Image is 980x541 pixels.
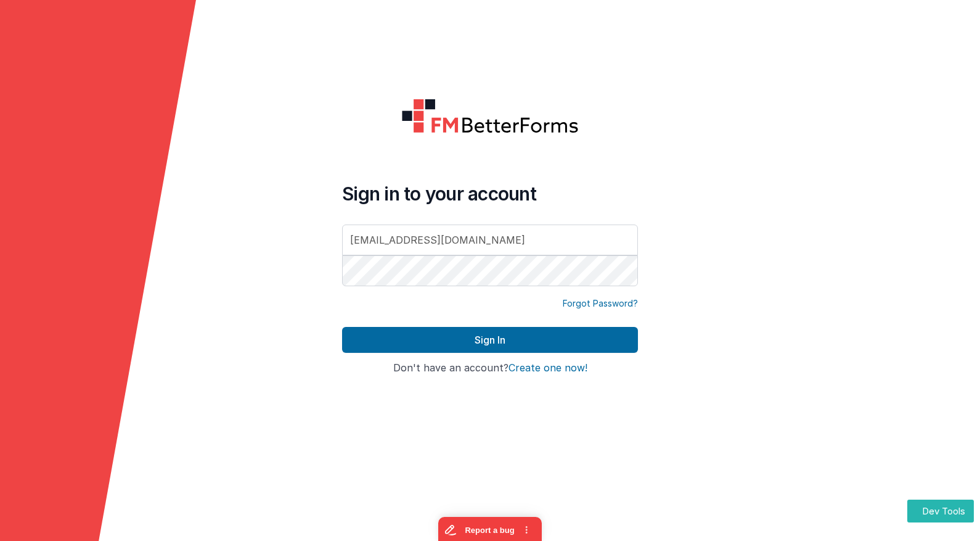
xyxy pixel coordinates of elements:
input: Email Address [342,225,638,255]
a: Forgot Password? [563,297,638,310]
button: Create one now! [508,363,587,374]
h4: Don't have an account? [342,363,638,374]
button: Dev Tools [907,500,974,522]
h4: Sign in to your account [342,183,638,205]
button: Sign In [342,327,638,353]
